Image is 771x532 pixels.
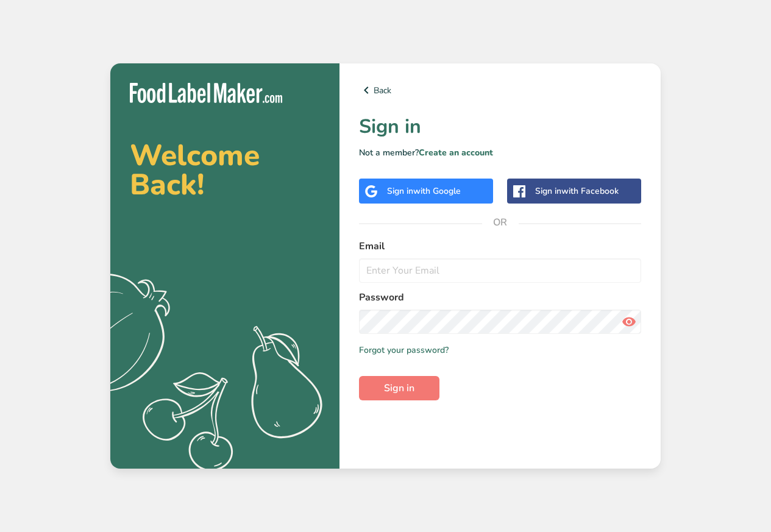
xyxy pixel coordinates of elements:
[535,185,619,197] div: Sign in
[359,112,641,141] h1: Sign in
[384,381,414,395] span: Sign in
[130,141,320,199] h2: Welcome Back!
[359,239,641,254] label: Email
[130,83,282,103] img: Food Label Maker
[387,185,461,197] div: Sign in
[482,204,519,241] span: OR
[561,185,619,197] span: with Facebook
[359,258,641,283] input: Enter Your Email
[359,344,449,356] a: Forgot your password?
[419,147,493,158] a: Create an account
[359,83,641,98] a: Back
[359,376,439,400] button: Sign in
[359,146,641,159] p: Not a member?
[413,185,461,197] span: with Google
[359,290,641,305] label: Password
